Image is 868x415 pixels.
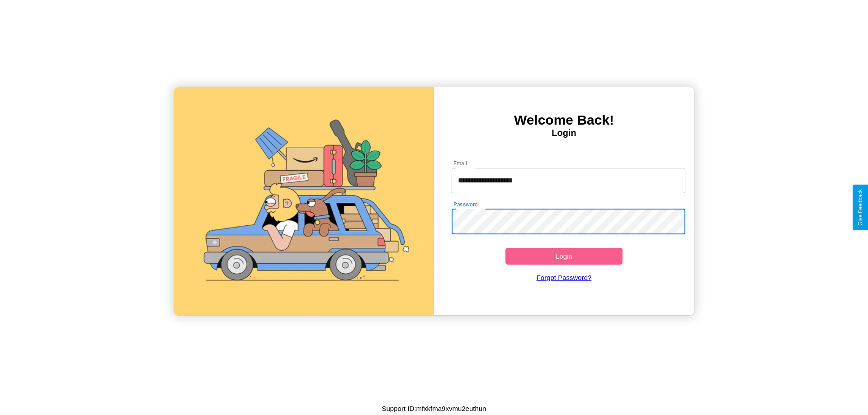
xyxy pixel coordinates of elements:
h4: Login [434,128,694,138]
label: Password [453,201,477,208]
button: Login [505,248,623,265]
h3: Welcome Back! [434,112,694,128]
div: Give Feedback [857,189,863,226]
label: Email [453,159,467,167]
p: Support ID: mfxkfma9xvmu2euthun [382,402,486,415]
a: Forgot Password? [447,265,681,290]
img: gif [174,87,434,315]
